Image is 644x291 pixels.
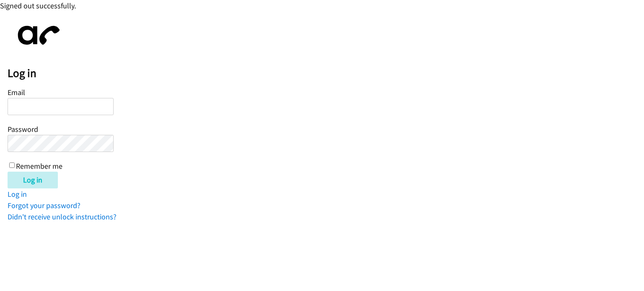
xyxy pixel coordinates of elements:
label: Remember me [16,161,62,171]
h2: Log in [8,66,644,80]
input: Log in [8,172,58,188]
a: Log in [8,189,27,199]
label: Email [8,88,25,97]
a: Didn't receive unlock instructions? [8,212,117,221]
label: Password [8,124,38,134]
img: aphone-8a226864a2ddd6a5e75d1ebefc011f4aa8f32683c2d82f3fb0802fe031f96514.svg [8,19,66,52]
a: Forgot your password? [8,201,80,210]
